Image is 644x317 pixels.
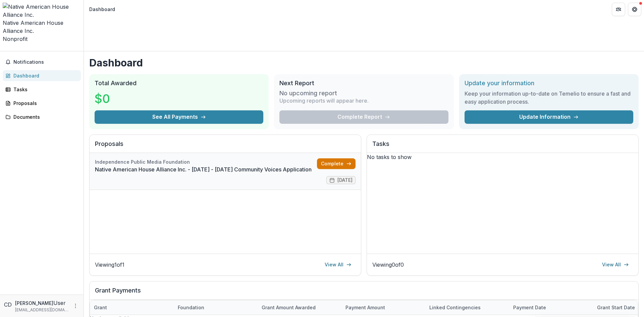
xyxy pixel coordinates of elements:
[4,301,12,309] div: Cornelia Dimalanta
[3,84,81,95] a: Tasks
[15,307,69,313] p: [EMAIL_ADDRESS][DOMAIN_NAME]
[372,140,633,153] h2: Tasks
[174,300,258,315] div: Foundation
[598,259,633,270] a: View All
[258,300,341,315] div: Grant amount awarded
[13,72,75,79] div: Dashboard
[87,4,118,14] nav: breadcrumb
[317,158,356,169] a: Complete
[465,110,633,124] a: Update Information
[13,59,78,65] span: Notifications
[89,6,115,13] div: Dashboard
[13,113,75,120] div: Documents
[3,111,81,122] a: Documents
[13,100,75,107] div: Proposals
[3,3,81,19] img: Native American House Alliance Inc.
[95,90,110,108] h3: $0
[509,304,550,311] div: Payment date
[174,304,208,311] div: Foundation
[341,300,425,315] div: Payment Amount
[53,299,66,307] p: User
[341,304,389,311] div: Payment Amount
[279,80,448,87] h2: Next Report
[465,80,633,87] h2: Update your information
[321,259,356,270] a: View All
[71,302,79,310] button: More
[90,300,174,315] div: Grant
[425,300,509,315] div: Linked Contingencies
[3,70,81,81] a: Dashboard
[367,153,638,161] p: No tasks to show
[3,57,81,67] button: Notifications
[3,98,81,109] a: Proposals
[628,3,641,16] button: Get Help
[89,57,639,69] h1: Dashboard
[279,97,369,105] p: Upcoming reports will appear here.
[95,165,317,173] a: Native American House Alliance Inc. - [DATE] - [DATE] Community Voices Application
[612,3,625,16] button: Partners
[95,287,633,300] h2: Grant Payments
[95,261,124,269] p: Viewing 1 of 1
[15,300,53,307] p: [PERSON_NAME]
[13,86,75,93] div: Tasks
[425,304,485,311] div: Linked Contingencies
[465,90,633,106] h3: Keep your information up-to-date on Temelio to ensure a fast and easy application process.
[279,90,337,97] h3: No upcoming report
[372,261,404,269] p: Viewing 0 of 0
[3,19,81,35] div: Native American House Alliance Inc.
[509,300,593,315] div: Payment date
[258,304,320,311] div: Grant amount awarded
[95,80,263,87] h2: Total Awarded
[95,140,356,153] h2: Proposals
[95,110,263,124] button: See All Payments
[90,304,111,311] div: Grant
[593,304,639,311] div: Grant start date
[3,36,28,42] span: Nonprofit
